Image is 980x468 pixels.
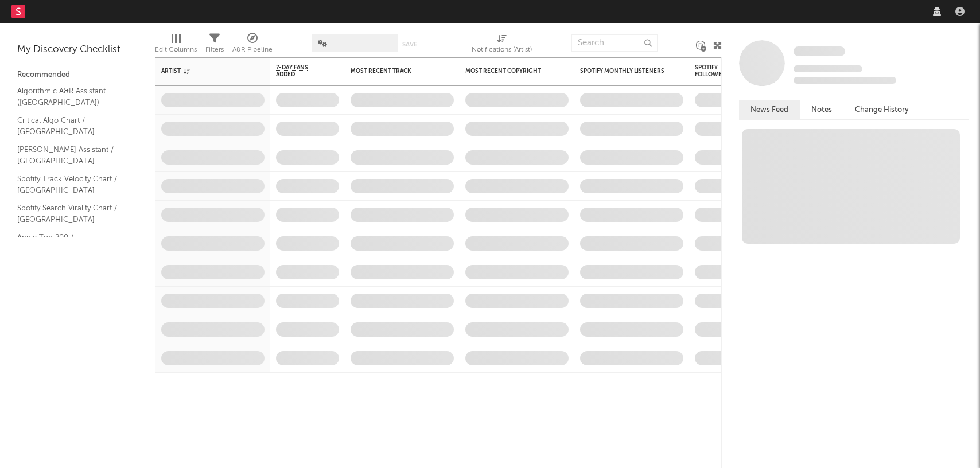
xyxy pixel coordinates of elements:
div: Most Recent Track [351,68,437,75]
div: My Discovery Checklist [17,43,138,57]
a: Algorithmic A&R Assistant ([GEOGRAPHIC_DATA]) [17,85,126,108]
span: Some Artist [794,46,845,56]
div: Notifications (Artist) [472,43,532,57]
div: Edit Columns [155,29,197,62]
div: Most Recent Copyright [465,68,551,75]
div: A&R Pipeline [232,29,273,62]
a: [PERSON_NAME] Assistant / [GEOGRAPHIC_DATA] [17,143,126,167]
button: Change History [843,100,920,119]
button: Save [402,41,417,48]
div: Filters [205,43,224,57]
a: Spotify Search Virality Chart / [GEOGRAPHIC_DATA] [17,202,126,225]
a: Some Artist [794,46,845,57]
span: Tracking Since: [DATE] [794,65,862,72]
a: Apple Top 200 / [GEOGRAPHIC_DATA] [17,231,126,255]
span: 7-Day Fans Added [276,64,322,78]
div: Spotify Followers [695,64,735,78]
input: Search... [571,34,658,52]
div: Notifications (Artist) [472,29,532,62]
div: Recommended [17,68,138,82]
button: Notes [800,100,843,119]
div: Spotify Monthly Listeners [580,68,666,75]
div: A&R Pipeline [232,43,273,57]
a: Spotify Track Velocity Chart / [GEOGRAPHIC_DATA] [17,173,126,196]
div: Artist [161,68,247,75]
div: Edit Columns [155,43,197,57]
button: News Feed [739,100,800,119]
a: Critical Algo Chart / [GEOGRAPHIC_DATA] [17,114,126,138]
div: Filters [205,29,224,62]
span: 0 fans last week [794,77,896,84]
